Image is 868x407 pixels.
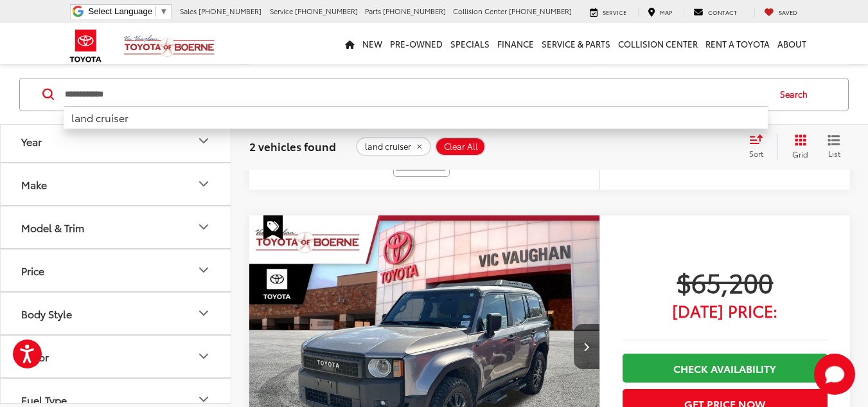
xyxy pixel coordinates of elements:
[196,176,211,192] div: Make
[580,7,636,17] a: Service
[774,23,810,64] a: About
[123,35,215,57] img: Vic Vaughan Toyota of Boerne
[435,136,486,156] button: Clear All
[623,266,828,298] span: $65,200
[386,23,447,64] a: Pre-Owned
[1,249,232,291] button: PricePrice
[199,6,261,16] span: [PHONE_NUMBER]
[1,206,232,248] button: Model & TrimModel & Trim
[196,305,211,321] div: Body Style
[295,6,358,16] span: [PHONE_NUMBER]
[196,133,211,149] div: Year
[64,78,768,109] input: Search by Make, Model, or Keyword
[444,141,478,151] span: Clear All
[88,6,168,16] a: Select Language​
[814,354,855,395] svg: Start Chat
[660,8,672,16] span: Map
[88,6,152,16] span: Select Language
[779,8,797,16] span: Saved
[1,336,232,377] button: ColorColor
[21,264,44,276] div: Price
[383,6,446,16] span: [PHONE_NUMBER]
[180,6,197,16] span: Sales
[509,6,572,16] span: [PHONE_NUMBER]
[1,120,232,162] button: YearYear
[623,354,828,383] a: Check Availability
[684,7,747,17] a: Contact
[356,136,431,156] button: remove land%20cruiser
[159,6,168,16] span: ▼
[603,8,626,16] span: Service
[196,219,211,235] div: Model & Trim
[196,392,211,407] div: Fuel Type
[196,262,211,278] div: Price
[768,78,826,110] button: Search
[623,304,828,317] span: [DATE] Price:
[365,141,411,151] span: land cruiser
[270,6,293,16] span: Service
[702,23,774,64] a: Rent a Toyota
[21,307,72,320] div: Body Style
[814,354,855,395] button: Toggle Chat Window
[447,23,493,64] a: Specials
[263,215,283,240] span: Special
[21,221,84,233] div: Model & Trim
[341,23,359,64] a: Home
[614,23,702,64] a: Collision Center
[1,163,232,205] button: MakeMake
[708,8,737,16] span: Contact
[638,7,682,17] a: Map
[62,25,110,67] img: Toyota
[777,133,818,159] button: Grid View
[743,133,777,159] button: Select sort value
[1,293,232,334] button: Body StyleBody Style
[538,23,614,64] a: Service & Parts: Opens in a new tab
[21,178,47,190] div: Make
[792,148,808,159] span: Grid
[249,138,336,153] span: 2 vehicles found
[754,7,807,17] a: My Saved Vehicles
[828,147,840,158] span: List
[64,105,768,128] li: land cruiser
[453,6,507,16] span: Collision Center
[21,393,67,406] div: Fuel Type
[21,135,42,147] div: Year
[749,147,763,158] span: Sort
[196,348,211,364] div: Color
[574,324,599,369] button: Next image
[359,23,386,64] a: New
[493,23,538,64] a: Finance
[818,133,850,159] button: List View
[365,6,381,16] span: Parts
